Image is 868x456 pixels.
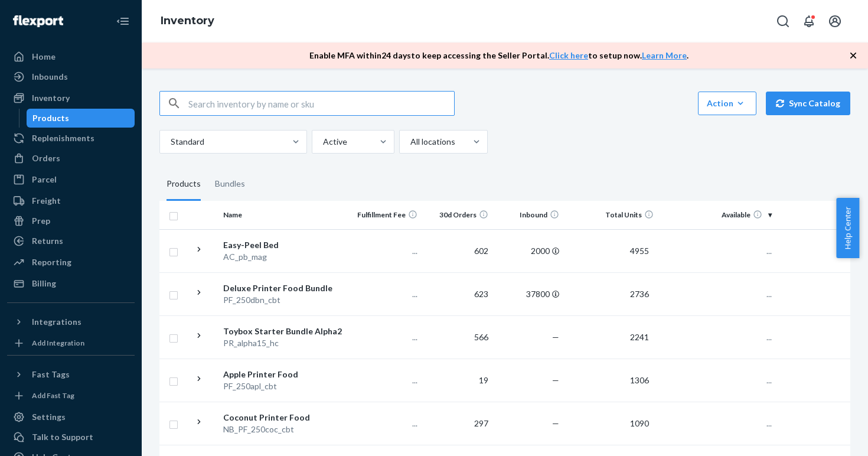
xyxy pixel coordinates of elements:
[658,201,776,229] th: Available
[32,256,71,268] div: Reporting
[409,136,410,148] input: All locations
[663,331,772,343] p: ...
[422,229,493,272] td: 602
[771,9,795,33] button: Open Search Box
[32,51,56,63] div: Home
[422,359,493,402] td: 19
[223,369,347,380] div: Apple Printer Food
[642,50,687,60] a: Learn More
[625,246,654,256] span: 4955
[7,149,135,168] a: Orders
[32,316,81,328] div: Integrations
[552,418,559,428] span: —
[223,380,347,392] div: PF_250apl_cbt
[7,389,135,403] a: Add Fast Tag
[7,336,135,350] a: Add Integration
[32,132,94,144] div: Replenishments
[218,201,351,229] th: Name
[7,274,135,293] a: Billing
[223,337,347,349] div: PR_alpha15_hc
[698,92,756,115] button: Action
[215,168,245,201] div: Bundles
[422,315,493,359] td: 566
[797,9,821,33] button: Open notifications
[7,408,135,426] a: Settings
[32,235,63,247] div: Returns
[493,229,564,272] td: 2000
[32,174,57,185] div: Parcel
[223,239,347,251] div: Easy-Peel Bed
[7,129,135,148] a: Replenishments
[663,418,772,429] p: ...
[625,289,654,299] span: 2736
[356,245,417,257] p: ...
[7,170,135,189] a: Parcel
[27,109,135,128] a: Products
[356,331,417,343] p: ...
[663,245,772,257] p: ...
[7,232,135,250] a: Returns
[169,136,171,148] input: Standard
[32,390,74,400] div: Add Fast Tag
[111,9,135,33] button: Close Navigation
[7,47,135,66] a: Home
[223,294,347,306] div: PF_250dbn_cbt
[7,428,135,447] a: Talk to Support
[32,411,66,423] div: Settings
[422,402,493,445] td: 297
[663,288,772,300] p: ...
[356,374,417,386] p: ...
[625,332,654,342] span: 2241
[32,278,56,289] div: Billing
[7,253,135,272] a: Reporting
[309,50,688,61] p: Enable MFA within 24 days to keep accessing the Seller Portal. to setup now. .
[422,272,493,315] td: 623
[32,112,69,124] div: Products
[32,152,60,164] div: Orders
[322,136,323,148] input: Active
[707,97,748,109] div: Action
[552,332,559,342] span: —
[766,92,850,115] button: Sync Catalog
[223,282,347,294] div: Deluxe Printer Food Bundle
[625,418,654,428] span: 1090
[351,201,422,229] th: Fulfillment Fee
[223,251,347,263] div: AC_pb_mag
[7,89,135,108] a: Inventory
[7,365,135,384] button: Fast Tags
[32,195,61,207] div: Freight
[32,92,70,104] div: Inventory
[13,15,63,27] img: Flexport logo
[161,14,214,27] a: Inventory
[7,312,135,331] button: Integrations
[32,431,93,443] div: Talk to Support
[552,375,559,385] span: —
[32,338,84,348] div: Add Integration
[32,369,70,380] div: Fast Tags
[223,424,347,435] div: NB_PF_250coc_cbt
[625,375,654,385] span: 1306
[151,4,224,38] ol: breadcrumbs
[549,50,588,60] a: Click here
[32,215,50,227] div: Prep
[422,201,493,229] th: 30d Orders
[564,201,658,229] th: Total Units
[7,67,135,86] a: Inbounds
[188,92,454,115] input: Search inventory by name or sku
[7,211,135,230] a: Prep
[493,201,564,229] th: Inbound
[663,374,772,386] p: ...
[823,9,847,33] button: Open account menu
[167,168,201,201] div: Products
[493,272,564,315] td: 37800
[223,412,347,424] div: Coconut Printer Food
[223,325,347,337] div: Toybox Starter Bundle Alpha2
[356,418,417,429] p: ...
[836,198,859,258] button: Help Center
[356,288,417,300] p: ...
[32,71,68,83] div: Inbounds
[7,191,135,210] a: Freight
